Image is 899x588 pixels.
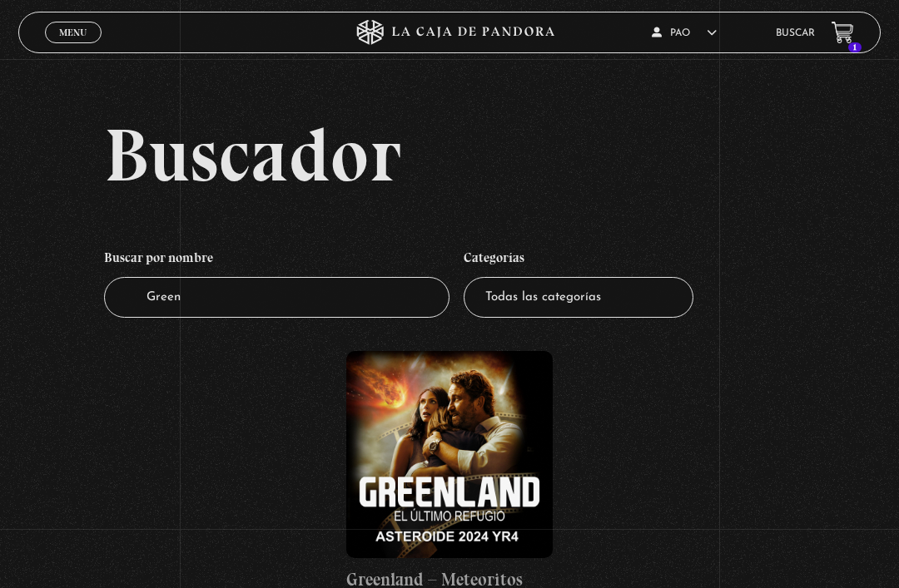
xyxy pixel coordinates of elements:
h2: Buscador [104,117,881,192]
h4: Categorías [464,242,693,277]
span: Pao [652,28,717,38]
a: Buscar [776,28,815,38]
span: 1 [848,42,862,52]
h4: Buscar por nombre [104,242,449,277]
span: Cerrar [54,42,93,53]
span: Menu [59,27,87,37]
a: 1 [832,22,854,44]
